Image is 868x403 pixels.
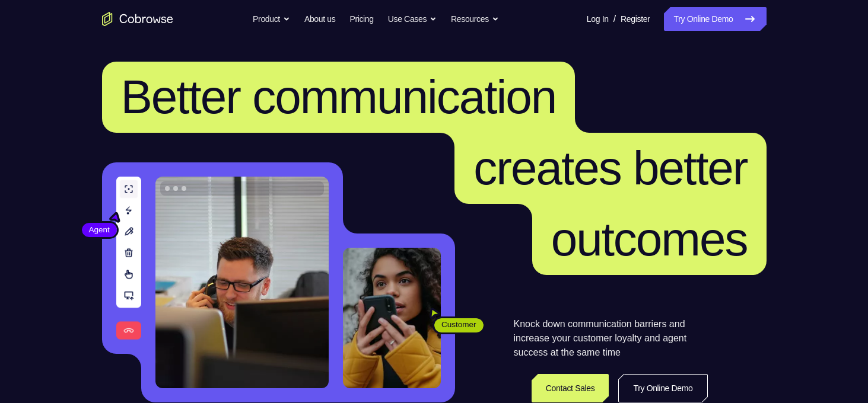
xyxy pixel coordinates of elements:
[664,7,766,31] a: Try Online Demo
[304,7,335,31] a: About us
[621,7,650,31] a: Register
[102,12,173,26] a: Go to the home page
[514,317,708,360] p: Knock down communication barriers and increase your customer loyalty and agent success at the sam...
[253,7,290,31] button: Product
[551,213,748,266] span: outcomes
[121,71,557,123] span: Better communication
[532,374,609,402] a: Contact Sales
[587,7,609,31] a: Log In
[473,142,747,194] span: creates better
[618,374,707,402] a: Try Online Demo
[155,177,329,388] img: A customer support agent talking on the phone
[343,248,441,388] img: A customer holding their phone
[451,7,499,31] button: Resources
[388,7,437,31] button: Use Cases
[613,12,616,26] span: /
[349,7,373,31] a: Pricing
